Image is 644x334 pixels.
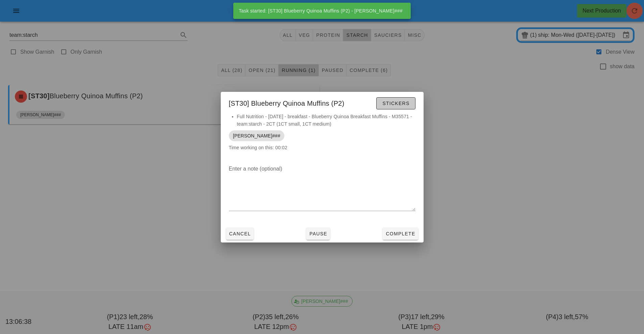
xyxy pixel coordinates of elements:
span: [PERSON_NAME]### [233,130,280,141]
button: Complete [383,228,418,240]
span: Cancel [229,231,251,236]
div: [ST30] Blueberry Quinoa Muffins (P2) [221,92,424,113]
span: Stickers [382,101,409,106]
li: Full Nutrition - [DATE] - breakfast - Blueberry Quinoa Breakfast Muffins - M35571 - team:starch -... [237,113,415,128]
span: Complete [385,231,415,236]
button: Cancel [226,228,254,240]
div: Time working on this: 00:02 [221,113,424,158]
button: Stickers [376,97,415,109]
span: Pause [309,231,327,236]
button: Pause [306,228,330,240]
